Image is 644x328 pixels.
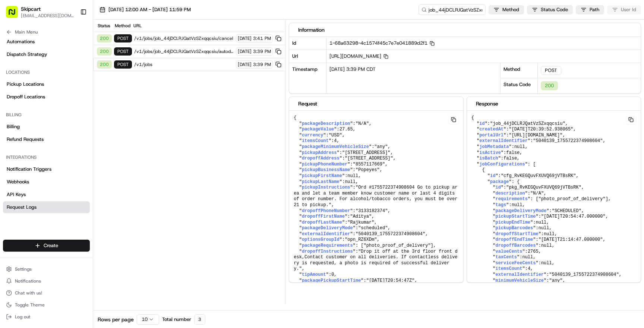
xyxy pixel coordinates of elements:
[490,173,495,179] span: id
[3,121,90,133] a: Billing
[3,201,90,213] a: Request Logs
[345,156,393,161] span: "[STREET_ADDRESS]"
[7,109,13,115] div: 📗
[340,127,353,132] span: 27.65
[7,123,20,130] span: Billing
[495,278,544,283] span: minimumVehicleSize
[3,312,90,322] button: Log out
[7,7,22,22] img: Nash
[108,6,191,13] span: [DATE] 12:00 AM - [DATE] 11:59 PM
[21,5,41,13] button: Skipcart
[3,91,90,103] a: Dropoff Locations
[302,231,350,237] span: externalIdentifier
[506,185,581,190] span: "pkg_RvKEGQuvFXUVQ69jVTBsRK"
[495,208,546,214] span: packageDeliveryMode
[495,272,544,277] span: externalIdentifier
[15,314,30,320] span: Log out
[533,138,603,143] span: "5040139_1755722374908604"
[289,111,463,294] pre: { " ": , " ": , " ": , " ": , " ": , " ": , " ": , " ": , " ": , " ": , " ": , " ": , " ": , " ":...
[501,173,576,179] span: "cfg_RvKEGQuvFXUVQ69jVTBsRK"
[7,179,29,185] span: Webhooks
[302,208,350,214] span: dropoffPhoneNumber
[194,314,205,325] div: 3
[495,185,501,190] span: id
[495,191,525,196] span: description
[329,40,435,46] span: 1-68a63298-4c1574f45c7e7e041889d2f1
[302,179,340,184] span: pickupLastName
[334,138,337,143] span: 4
[289,63,326,93] div: Timestamp
[302,272,326,277] span: tipAmount
[479,127,503,132] span: createdAt
[326,63,500,93] div: [DATE] 3:39 PM CDT
[3,189,90,201] a: API Keys
[63,109,69,115] div: 💻
[590,6,599,13] span: Path
[495,202,506,208] span: tags
[253,61,271,67] span: 3:39 PM
[302,220,342,225] span: dropoffLastName
[495,196,527,202] span: requirements
[97,34,112,42] div: 200
[298,26,632,34] div: Information
[539,225,549,231] span: null
[479,150,501,155] span: isActive
[3,3,77,21] button: Skipcart[EMAIL_ADDRESS][DOMAIN_NAME]
[331,272,334,277] span: 0
[528,249,539,254] span: 2765
[21,13,74,19] button: [EMAIL_ADDRESS][DOMAIN_NAME]
[3,48,90,60] a: Dispatch Strategy
[253,35,271,41] span: 3:41 PM
[7,94,45,100] span: Dropoff Locations
[347,220,374,225] span: "Rajkumar"
[495,243,536,248] span: dropoffBarcodes
[238,61,252,67] span: [DATE]
[3,36,90,48] a: Automations
[495,255,517,260] span: taxCents
[98,316,134,323] span: Rows per page
[366,278,415,283] span: "[DATE]T20:54:47Z"
[7,136,44,143] span: Refund Requests
[113,23,131,29] div: Method
[7,38,35,45] span: Automations
[15,290,42,296] span: Chat with us!
[302,167,350,173] span: pickupBusinessName
[329,53,388,59] span: [URL][DOMAIN_NAME]
[3,240,90,252] button: Create
[358,225,388,231] span: "scheduled"
[522,255,533,260] span: null
[549,272,619,277] span: "5040139_1755722374908604"
[302,133,323,138] span: currency
[541,243,552,248] span: null
[302,162,347,167] span: pickupPhoneNumber
[114,47,132,56] div: POST
[15,266,32,272] span: Settings
[238,35,252,41] span: [DATE]
[506,150,520,155] span: false
[3,264,90,274] button: Settings
[549,278,562,283] span: "any"
[114,60,132,69] div: POST
[294,249,457,272] span: "Drop it off at the 3rd floor front desk,Contact customer on all deliveries. If contactless deliv...
[302,249,353,254] span: dropoffInstructions
[364,243,431,248] span: "photo_proof_of_delivery"
[97,60,112,69] div: 200
[509,133,562,138] span: "[URL][DOMAIN_NAME]"
[302,156,340,161] span: dropoffAddress
[419,4,486,15] input: Type to search
[19,48,123,56] input: Clear
[3,151,90,163] div: Integrations
[3,288,90,298] button: Chat with us!
[3,78,90,90] a: Pickup Locations
[347,173,358,179] span: null
[302,185,350,190] span: pickupInstructions
[7,81,44,88] span: Pickup Locations
[15,29,38,35] span: Main Menu
[539,237,603,242] span: "[DATE]T21:14:47.000000"
[495,237,533,242] span: dropoffEndTime
[96,23,111,29] div: Status
[302,243,353,248] span: packageRequirements
[374,144,388,149] span: "any"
